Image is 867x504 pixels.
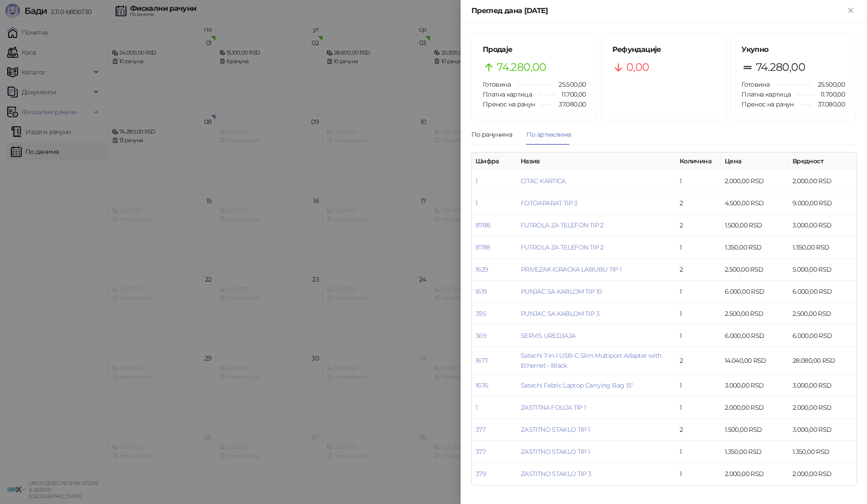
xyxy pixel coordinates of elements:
td: 2 [676,259,721,281]
a: 377 [475,425,485,434]
a: PUNJAC SA KABLOM TIP 3 [521,310,599,318]
span: 74.280,00 [497,59,546,76]
span: Пренос на рачун [741,100,793,108]
td: 1 [676,303,721,325]
div: Преглед дана [DATE] [471,5,845,16]
td: 2.000,00 RSD [721,463,789,485]
a: FOTOAPARAT TIP 3 [521,199,578,207]
td: 2 [676,347,721,375]
a: 1619 [475,287,487,296]
a: 1676 [475,381,488,389]
a: 8788 [475,243,490,251]
td: 2.500,00 RSD [721,303,789,325]
td: 2.000,00 RSD [789,397,857,419]
td: 1 [676,463,721,485]
td: 6.000,00 RSD [721,281,789,303]
td: 1.350,00 RSD [721,441,789,463]
a: 395 [475,310,486,318]
h5: Продаје [483,44,586,55]
td: 1.350,00 RSD [789,441,857,463]
td: 14.040,00 RSD [721,347,789,375]
a: 1 [475,403,477,412]
a: 1629 [475,265,488,273]
td: 1 [676,441,721,463]
button: Close [845,5,856,16]
a: PUNJAC SA KABLOM TIP 10 [521,287,601,296]
span: 0,00 [626,59,649,76]
span: 11.700,00 [555,89,586,99]
a: PRIVEZAK IGRACKA LABUBU TIP 1 [521,265,621,273]
td: 1 [676,281,721,303]
a: ZASTITNO STAKLO TIP 1 [521,448,590,456]
td: 1 [676,375,721,397]
a: ZASTITNO STAKLO TIP 3 [521,470,592,478]
span: Готовина [483,80,511,88]
td: 1 [676,170,721,192]
th: Назив [517,153,676,170]
td: 5.000,00 RSD [789,259,857,281]
th: Цена [721,153,789,170]
td: 2.000,00 RSD [721,170,789,192]
td: 1 [676,397,721,419]
td: 9.000,00 RSD [789,192,857,214]
td: 2 [676,192,721,214]
td: 2 [676,419,721,441]
td: 3.000,00 RSD [789,214,857,236]
a: 1677 [475,356,488,365]
td: 1.350,00 RSD [721,236,789,259]
span: 37.080,00 [552,99,586,109]
th: Шифра [472,153,517,170]
a: Satechi 7-in-1 USB-C Slim Multiport Adapter with Ethernet - Black [521,351,661,370]
a: Satechi Fabric Laptop Carrying Bag 15" [521,381,633,389]
td: 2.500,00 RSD [721,259,789,281]
a: 379 [475,470,486,478]
td: 1.500,00 RSD [721,214,789,236]
a: 1 [475,177,477,185]
th: Количина [676,153,721,170]
td: 1 [676,325,721,347]
a: FUTROLA ZA TELEFON TIP 2 [521,221,604,229]
td: 2.500,00 RSD [789,303,857,325]
div: По артиклима [527,129,571,139]
span: Платна картица [741,90,791,98]
span: Пренос на рачун [483,100,535,108]
a: ZASTITNA FOLIJA TIP 1 [521,403,586,412]
a: CITAC KARTICA [521,177,566,185]
a: 377 [475,448,485,456]
td: 1.500,00 RSD [721,419,789,441]
th: Вредност [789,153,857,170]
div: По рачунима [471,129,512,139]
td: 3.000,00 RSD [721,375,789,397]
span: Готовина [741,80,769,88]
span: 25.500,00 [552,79,586,89]
td: 3.000,00 RSD [789,375,857,397]
td: 6.000,00 RSD [789,325,857,347]
a: SERVIS UREDJAJA [521,332,575,340]
a: 1 [475,199,477,207]
a: FUTROLA ZA TELEFON TIP 2 [521,243,604,251]
td: 2 [676,214,721,236]
span: Платна картица [483,90,532,98]
h5: Укупно [741,44,845,55]
span: 74.280,00 [756,59,805,76]
td: 2.000,00 RSD [789,463,857,485]
td: 1.350,00 RSD [789,236,857,259]
td: 6.000,00 RSD [789,281,857,303]
a: ZASTITNO STAKLO TIP 1 [521,425,590,434]
span: 11.700,00 [814,89,845,99]
td: 4.500,00 RSD [721,192,789,214]
td: 2.000,00 RSD [721,397,789,419]
span: 37.080,00 [811,99,845,109]
span: 25.500,00 [811,79,845,89]
td: 1 [676,236,721,259]
a: 8788 [475,221,490,229]
td: 6.000,00 RSD [721,325,789,347]
h5: Рефундације [612,44,716,55]
td: 3.000,00 RSD [789,419,857,441]
td: 2.000,00 RSD [789,170,857,192]
a: 369 [475,332,486,340]
td: 28.080,00 RSD [789,347,857,375]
